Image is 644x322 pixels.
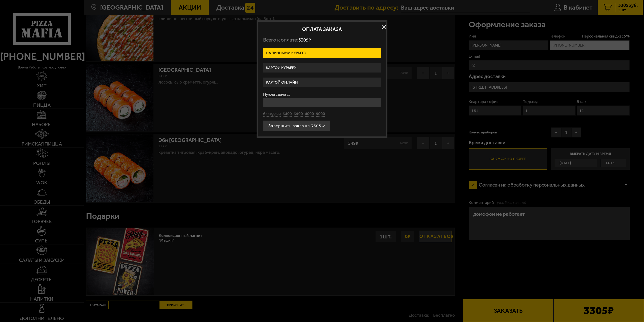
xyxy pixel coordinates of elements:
[298,37,311,43] span: 3305 ₽
[263,78,381,87] label: Картой онлайн
[305,111,314,117] button: 4000
[263,48,381,58] label: Наличными курьеру
[263,92,381,96] label: Нужна сдача с:
[294,111,303,117] button: 3500
[316,111,325,117] button: 5000
[263,37,381,43] p: Всего к оплате:
[263,120,330,131] button: Завершить заказ на 3305 ₽
[283,111,292,117] button: 3400
[263,111,281,117] button: без сдачи
[263,63,381,73] label: Картой курьеру
[263,27,381,32] h2: Оплата заказа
